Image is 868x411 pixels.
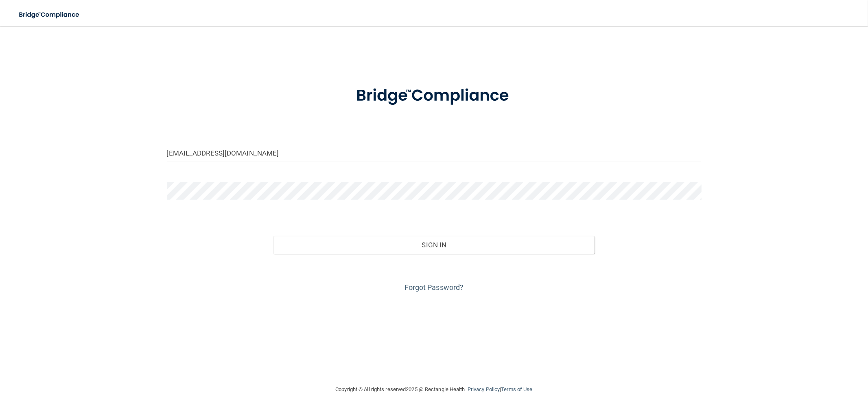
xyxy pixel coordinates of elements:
img: bridge_compliance_login_screen.278c3ca4.svg [339,75,529,117]
a: Forgot Password? [404,283,464,292]
a: Privacy Policy [468,386,500,392]
input: Email [167,144,702,162]
div: Copyright © All rights reserved 2025 @ Rectangle Health | | [286,376,583,402]
img: bridge_compliance_login_screen.278c3ca4.svg [12,6,87,23]
button: Sign In [273,236,594,254]
a: Terms of Use [501,386,532,392]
